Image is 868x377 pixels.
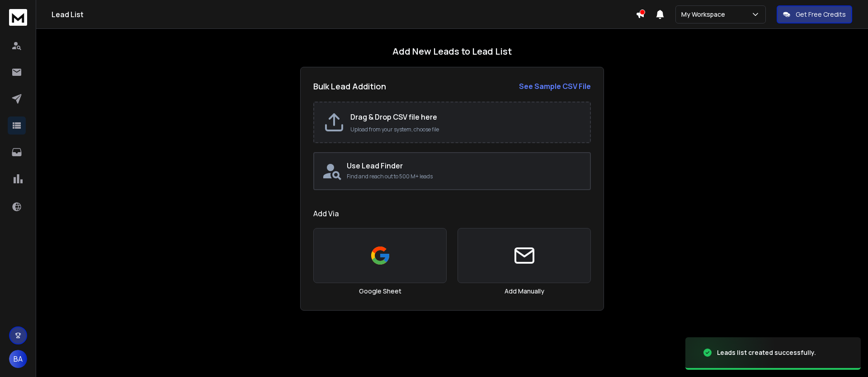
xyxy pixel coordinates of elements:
[519,81,591,91] strong: See Sample CSV File
[347,173,583,180] p: Find and reach out to 500 M+ leads
[350,112,581,122] h2: Drag & Drop CSV file here
[347,160,583,171] h2: Use Lead Finder
[392,45,512,58] h1: Add New Leads to Lead List
[505,287,544,296] h3: Add Manually
[519,81,591,92] a: See Sample CSV File
[9,9,27,26] img: logo
[796,10,846,19] p: Get Free Credits
[777,5,852,23] button: Get Free Credits
[681,10,729,19] p: My Workspace
[313,80,386,93] h2: Bulk Lead Addition
[717,348,816,357] div: Leads list created successfully.
[52,9,636,20] h1: Lead List
[350,126,581,133] p: Upload from your system, choose file
[9,350,27,368] button: BA
[359,287,401,296] h3: Google Sheet
[313,208,591,219] h1: Add Via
